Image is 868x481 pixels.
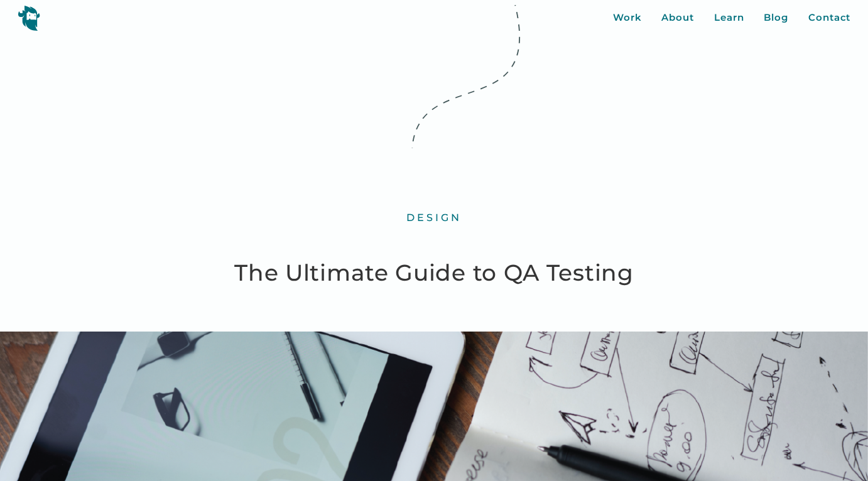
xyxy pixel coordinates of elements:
h1: The Ultimate Guide to QA Testing [234,255,633,291]
div: Design [406,212,462,225]
a: Blog [764,11,788,25]
img: yeti logo icon [18,5,40,31]
a: Contact [808,11,850,25]
a: Learn [714,11,744,25]
a: Work [613,11,642,25]
a: About [661,11,694,25]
